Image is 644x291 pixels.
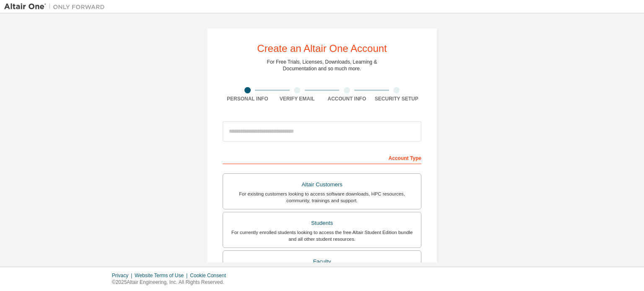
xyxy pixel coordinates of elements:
[4,3,109,11] img: Altair One
[228,229,416,242] div: For currently enrolled students looking to access the free Altair Student Edition bundle and all ...
[228,217,416,229] div: Students
[228,256,416,268] div: Faculty
[190,272,231,279] div: Cookie Consent
[372,95,422,102] div: Security Setup
[228,179,416,191] div: Altair Customers
[257,44,387,54] div: Create an Altair One Account
[112,279,231,286] p: © 2025 Altair Engineering, Inc. All Rights Reserved.
[112,272,135,279] div: Privacy
[135,272,190,279] div: Website Terms of Use
[223,95,273,102] div: Personal Info
[228,191,416,204] div: For existing customers looking to access software downloads, HPC resources, community, trainings ...
[273,95,322,102] div: Verify Email
[223,151,421,164] div: Account Type
[322,95,372,102] div: Account Info
[267,59,377,72] div: For Free Trials, Licenses, Downloads, Learning & Documentation and so much more.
